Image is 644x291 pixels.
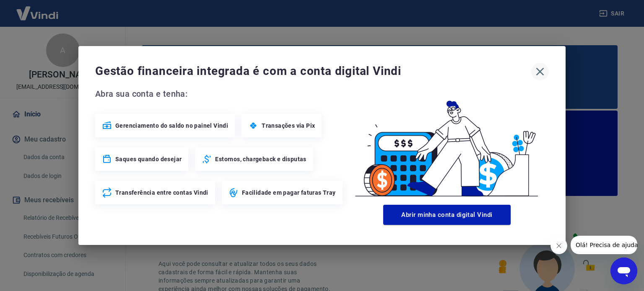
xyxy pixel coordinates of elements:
span: Gestão financeira integrada é com a conta digital Vindi [95,63,531,80]
span: Estornos, chargeback e disputas [215,155,306,163]
iframe: Fechar mensagem [551,237,567,254]
button: Abrir minha conta digital Vindi [383,205,511,225]
span: Gerenciamento do saldo no painel Vindi [115,121,228,130]
span: Abra sua conta e tenha: [95,87,345,100]
span: Olá! Precisa de ajuda? [5,6,70,13]
span: Facilidade em pagar faturas Tray [242,188,336,197]
img: Good Billing [345,87,549,201]
span: Transferência entre contas Vindi [115,188,208,197]
span: Transações via Pix [262,121,315,130]
iframe: Botão para abrir a janela de mensagens [610,258,637,284]
span: Saques quando desejar [115,155,182,163]
iframe: Mensagem da empresa [571,236,637,254]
